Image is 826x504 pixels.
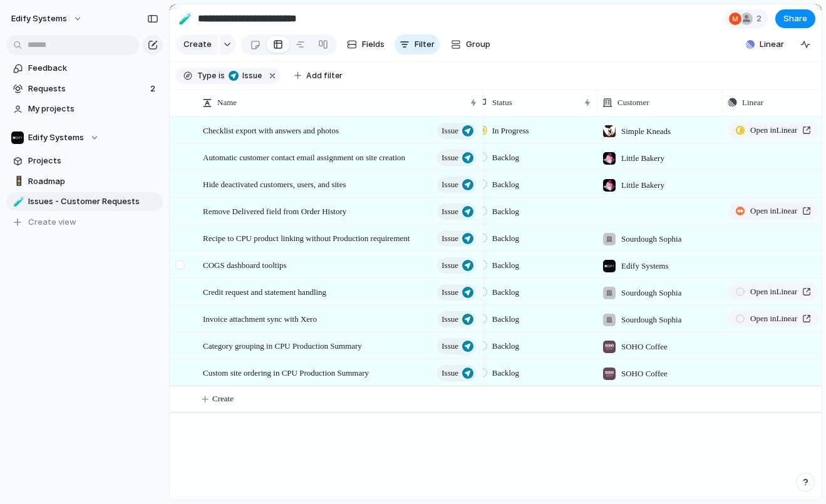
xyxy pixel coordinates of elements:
[466,38,490,51] span: Group
[621,179,664,192] span: Little Bakery
[395,34,440,54] button: Filter
[28,155,158,167] span: Projects
[492,205,519,218] span: Backlog
[6,9,89,29] button: Edify Systems
[441,176,458,193] span: Issue
[756,13,765,25] span: 2
[437,150,477,166] button: Issue
[11,175,24,188] button: 🚦
[203,123,339,137] span: Checklist export with answers and photos
[760,38,784,51] span: Linear
[441,311,458,328] span: Issue
[621,125,671,138] span: Simple Kneads
[775,9,815,28] button: Share
[178,10,192,27] div: 🧪
[6,152,163,170] a: Projects
[492,259,519,272] span: Backlog
[441,203,458,220] span: Issue
[492,286,519,299] span: Backlog
[197,70,216,81] span: Type
[728,203,818,219] a: Open inLinear
[437,177,477,193] button: Issue
[437,230,477,247] button: Issue
[728,122,818,138] a: Open inLinear
[6,192,163,211] a: 🧪Issues - Customer Requests
[28,175,158,188] span: Roadmap
[13,195,22,209] div: 🧪
[728,311,818,327] a: Open inLinear
[492,125,529,137] span: In Progress
[492,152,519,164] span: Backlog
[203,311,317,326] span: Invoice attachment sync with Xero
[11,195,24,208] button: 🧪
[621,287,681,299] span: Sourdough Sophia
[621,260,668,272] span: Edify Systems
[742,96,763,109] span: Linear
[437,123,477,139] button: Issue
[728,284,818,300] a: Open inLinear
[6,59,163,78] a: Feedback
[28,62,158,75] span: Feedback
[750,312,797,325] span: Open in Linear
[6,100,163,118] a: My projects
[226,69,264,83] button: Issue
[203,365,369,379] span: Custom site ordering in CPU Production Summary
[342,34,390,54] button: Fields
[212,393,234,405] span: Create
[441,337,458,355] span: Issue
[219,70,225,81] span: is
[6,213,163,232] button: Create view
[415,38,435,51] span: Filter
[441,122,458,140] span: Issue
[239,70,262,81] span: Issue
[492,340,519,352] span: Backlog
[621,368,668,380] span: SOHO Coffee
[6,80,163,98] a: Requests2
[203,230,410,245] span: Recipe to CPU product linking without Production requirement
[441,364,458,382] span: Issue
[750,124,797,136] span: Open in Linear
[437,284,477,301] button: Issue
[621,233,681,245] span: Sourdough Sophia
[362,38,385,51] span: Fields
[617,96,649,109] span: Customer
[441,230,458,247] span: Issue
[492,178,519,191] span: Backlog
[306,70,343,81] span: Add filter
[28,103,158,115] span: My projects
[441,284,458,301] span: Issue
[6,172,163,191] a: 🚦Roadmap
[11,13,67,25] span: Edify Systems
[6,128,163,147] button: Edify Systems
[621,152,664,165] span: Little Bakery
[437,257,477,274] button: Issue
[203,257,287,272] span: COGS dashboard tooltips
[203,177,346,191] span: Hide deactivated customers, users, and sites
[28,131,84,144] span: Edify Systems
[203,150,405,164] span: Automatic customer contact email assignment on site creation
[437,338,477,354] button: Issue
[441,149,458,167] span: Issue
[750,285,797,298] span: Open in Linear
[203,338,362,352] span: Category grouping in CPU Production Summary
[28,216,76,229] span: Create view
[216,69,227,83] button: is
[437,203,477,220] button: Issue
[750,205,797,217] span: Open in Linear
[445,34,497,54] button: Group
[217,96,237,109] span: Name
[176,34,218,54] button: Create
[741,35,789,54] button: Linear
[492,367,519,379] span: Backlog
[13,174,22,188] div: 🚦
[175,9,195,29] button: 🧪
[203,284,326,299] span: Credit request and statement handling
[492,313,519,326] span: Backlog
[621,341,668,353] span: SOHO Coffee
[437,311,477,327] button: Issue
[437,365,477,381] button: Issue
[492,96,512,109] span: Status
[441,257,458,274] span: Issue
